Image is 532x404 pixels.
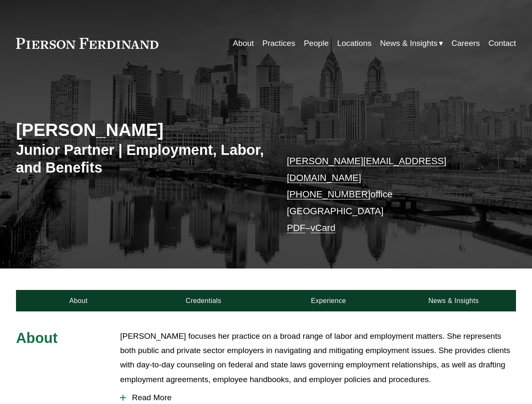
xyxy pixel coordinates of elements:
p: [PERSON_NAME] focuses her practice on a broad range of labor and employment matters. She represen... [120,329,516,387]
a: Practices [262,35,295,51]
a: folder dropdown [380,35,443,51]
a: About [16,290,141,311]
a: Locations [337,35,372,51]
a: PDF [287,223,305,233]
a: [PHONE_NUMBER] [287,189,370,199]
a: Contact [489,35,516,51]
a: Credentials [141,290,266,311]
a: Careers [452,35,480,51]
p: office [GEOGRAPHIC_DATA] – [287,153,495,237]
a: About [233,35,254,51]
span: About [16,330,58,346]
a: People [304,35,329,51]
a: [PERSON_NAME][EMAIL_ADDRESS][DOMAIN_NAME] [287,156,446,183]
a: vCard [310,223,335,233]
span: Read More [126,393,516,402]
a: News & Insights [391,290,516,311]
span: News & Insights [380,36,437,50]
h2: [PERSON_NAME] [16,120,266,141]
a: Experience [266,290,391,311]
h3: Junior Partner | Employment, Labor, and Benefits [16,141,266,177]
